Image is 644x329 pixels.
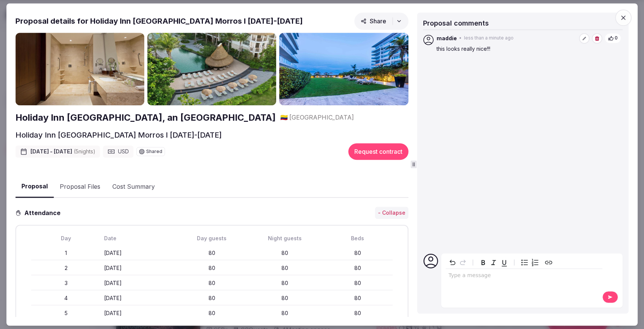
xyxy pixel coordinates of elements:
span: Shared [146,149,162,154]
div: [DATE] [104,250,174,257]
span: 0 [615,35,618,42]
div: [DATE] [104,295,174,302]
h3: Attendance [21,208,67,217]
button: - Collapse [375,207,408,219]
span: Proposal comments [423,19,489,27]
button: Proposal Files [54,176,106,198]
div: USD [103,146,133,158]
img: Gallery photo 3 [280,33,408,105]
div: 2 [31,265,101,272]
div: 3 [31,280,101,287]
h2: Proposal details for Holiday Inn [GEOGRAPHIC_DATA] Morros I [DATE]-[DATE] [15,16,303,26]
button: Bulleted list [519,257,530,268]
button: Request contract [348,143,408,160]
span: • [459,35,462,42]
a: Holiday Inn [GEOGRAPHIC_DATA], an [GEOGRAPHIC_DATA] [15,111,276,124]
div: [DATE] [104,265,174,272]
div: 80 [250,280,320,287]
div: 80 [177,250,247,257]
div: 80 [250,265,320,272]
div: Date [104,235,174,242]
div: 80 [177,295,247,302]
div: [DATE] [104,280,174,287]
button: Proposal [15,176,54,198]
span: [DATE] - [DATE] [30,148,95,156]
div: 80 [323,280,393,287]
span: ( 5 night s ) [74,149,95,155]
div: 80 [250,250,320,257]
div: 4 [31,295,101,302]
div: 80 [250,295,320,302]
span: maddie [437,35,457,42]
h2: Holiday Inn [GEOGRAPHIC_DATA] Morros I [DATE]-[DATE] [15,130,222,140]
div: 80 [177,310,247,317]
img: Gallery photo 2 [147,33,276,105]
button: 🇨🇴 [280,113,288,121]
div: 80 [177,280,247,287]
div: toggle group [519,257,540,268]
img: Gallery photo 1 [15,33,144,105]
div: Beds [323,235,393,242]
span: less than a minute ago [464,35,514,42]
div: [DATE] [104,310,174,317]
div: 1 [31,250,101,257]
span: Share [361,17,386,25]
div: 80 [323,295,393,302]
div: Day [31,235,101,242]
span: [GEOGRAPHIC_DATA] [289,113,354,121]
div: 80 [250,310,320,317]
div: Night guests [250,235,320,242]
p: this looks really nice!!! [437,45,621,53]
button: Share [354,12,408,30]
button: Italic [488,257,499,268]
div: editable markdown [446,269,602,284]
button: Bold [478,257,488,268]
span: 🇨🇴 [280,114,288,121]
button: Underline [499,257,509,268]
button: Create link [543,257,554,268]
div: 80 [323,265,393,272]
button: Numbered list [530,257,540,268]
div: 5 [31,310,101,317]
div: 80 [323,250,393,257]
button: Cost Summary [106,176,161,198]
div: Day guests [177,235,247,242]
button: Undo ⌘Z [447,257,458,268]
div: 80 [323,310,393,317]
div: 80 [177,265,247,272]
button: 0 [605,33,621,44]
